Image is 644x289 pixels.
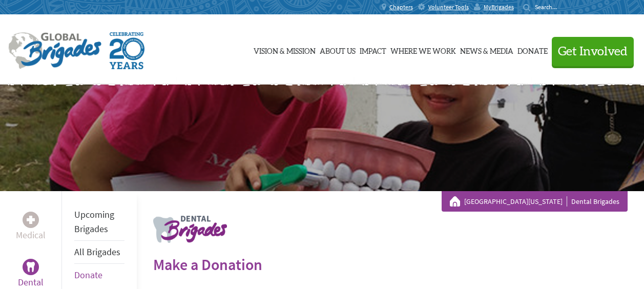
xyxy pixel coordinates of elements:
span: Get Involved [558,46,628,58]
div: Medical [23,212,39,228]
li: Donate [74,264,124,286]
img: logo-dental.png [153,216,227,243]
div: Dental Brigades [450,196,619,207]
a: [GEOGRAPHIC_DATA][US_STATE] [464,196,567,207]
img: Medical [27,216,35,224]
a: News & Media [460,24,513,75]
button: Get Involved [552,37,634,66]
span: Volunteer Tools [428,3,469,11]
a: Donate [517,24,548,75]
span: MyBrigades [484,3,514,11]
img: Global Brigades Celebrating 20 Years [110,32,144,69]
a: Vision & Mission [254,24,316,75]
img: Global Brigades Logo [8,32,101,69]
input: Search... [535,3,564,11]
span: Chapters [389,3,413,11]
a: About Us [320,24,356,75]
a: Upcoming Brigades [74,209,114,235]
li: All Brigades [74,241,124,264]
a: Donate [74,269,102,281]
div: Dental [23,259,39,275]
a: All Brigades [74,246,120,258]
li: Upcoming Brigades [74,203,124,241]
a: MedicalMedical [16,212,46,242]
h2: Make a Donation [153,255,628,274]
img: Dental [27,262,35,272]
p: Medical [16,228,46,242]
a: Where We Work [390,24,456,75]
a: Impact [360,24,386,75]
